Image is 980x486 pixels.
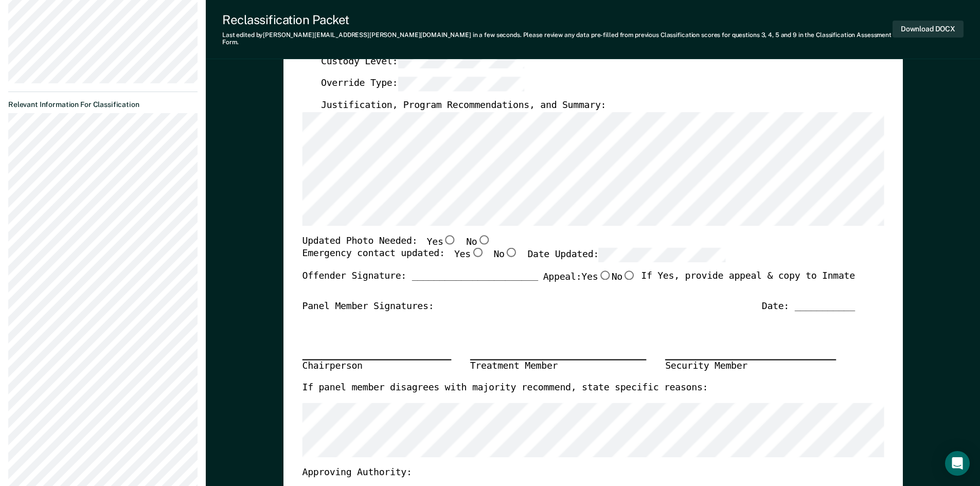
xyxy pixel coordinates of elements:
input: No [477,235,490,244]
div: Treatment Member [470,359,646,373]
input: Date Updated: [598,248,725,262]
label: Override Type: [320,77,524,91]
label: Date Updated: [527,248,725,262]
input: Override Type: [398,77,524,91]
div: Chairperson [302,359,451,373]
label: No [611,271,636,284]
label: No [493,248,518,262]
input: No [504,248,518,257]
label: Yes [426,235,456,248]
input: Yes [470,248,484,257]
div: Offender Signature: _______________________ If Yes, provide appeal & copy to Inmate [302,271,854,300]
label: Yes [581,271,611,284]
div: Security Member [665,359,836,373]
input: Custody Level: [398,54,524,68]
div: Reclassification Packet [222,12,893,27]
div: Approving Authority: [302,466,854,478]
div: Last edited by [PERSON_NAME][EMAIL_ADDRESS][PERSON_NAME][DOMAIN_NAME] . Please review any data pr... [222,31,893,46]
button: Download DOCX [893,21,964,38]
div: Emergency contact updated: [302,248,725,271]
input: No [622,271,636,280]
label: If panel member disagrees with majority recommend, state specific reasons: [302,382,708,394]
label: Appeal: [543,271,636,292]
input: Yes [443,235,456,244]
dt: Relevant Information For Classification [8,100,198,109]
input: Yes [598,271,611,280]
div: Updated Photo Needed: [302,235,490,248]
label: Custody Level: [320,54,524,68]
label: Justification, Program Recommendations, and Summary: [320,99,605,112]
div: Open Intercom Messenger [945,451,970,476]
div: Date: ___________ [761,300,854,313]
label: No [466,235,491,248]
label: Yes [454,248,484,262]
div: Panel Member Signatures: [302,300,434,313]
span: in a few seconds [473,31,520,39]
